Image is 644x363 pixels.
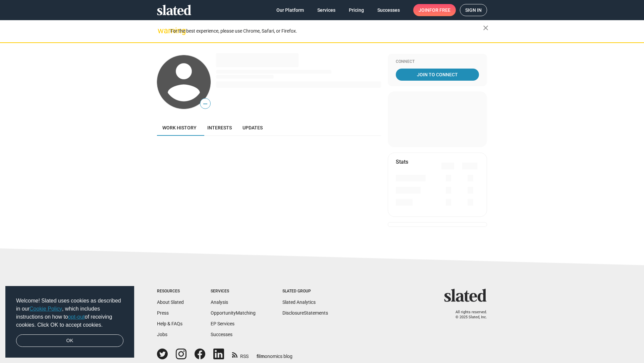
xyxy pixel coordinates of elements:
[317,4,335,16] span: Services
[68,314,85,320] a: opt-out
[276,4,304,16] span: Our Platform
[312,4,341,16] a: Services
[349,4,364,16] span: Pricing
[257,348,292,360] a: filmonomics blog
[162,125,197,130] span: Work history
[207,125,232,130] span: Interests
[170,27,483,36] div: For the best experience, please use Chrome, Safari, or Firefox.
[30,306,62,312] a: Cookie Policy
[237,120,268,136] a: Updates
[396,59,479,65] div: Connect
[243,125,263,130] span: Updates
[211,332,232,337] a: Successes
[482,24,490,32] mat-icon: close
[282,289,328,294] div: Slated Group
[157,299,184,305] a: About Slated
[372,4,405,16] a: Successes
[16,334,123,347] a: dismiss cookie message
[157,120,202,136] a: Work history
[448,310,487,320] p: All rights reserved. © 2025 Slated, Inc.
[211,299,228,305] a: Analysis
[157,332,167,337] a: Jobs
[16,297,123,329] span: Welcome! Slated uses cookies as described in our , which includes instructions on how to of recei...
[460,4,487,16] a: Sign in
[157,321,182,326] a: Help & FAQs
[282,299,316,305] a: Slated Analytics
[377,4,400,16] span: Successes
[211,289,256,294] div: Services
[396,69,479,81] a: Join To Connect
[271,4,309,16] a: Our Platform
[257,354,265,359] span: film
[397,69,478,81] span: Join To Connect
[157,289,184,294] div: Resources
[396,158,408,165] mat-card-title: Stats
[419,4,450,16] span: Join
[282,310,328,316] a: DisclosureStatements
[157,310,169,316] a: Press
[158,27,166,35] mat-icon: warning
[211,310,256,316] a: OpportunityMatching
[200,99,210,108] span: —
[202,120,237,136] a: Interests
[211,321,234,326] a: EP Services
[343,4,369,16] a: Pricing
[465,4,482,16] span: Sign in
[5,286,134,358] div: cookieconsent
[429,4,450,16] span: for free
[232,349,249,360] a: RSS
[413,4,456,16] a: Joinfor free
